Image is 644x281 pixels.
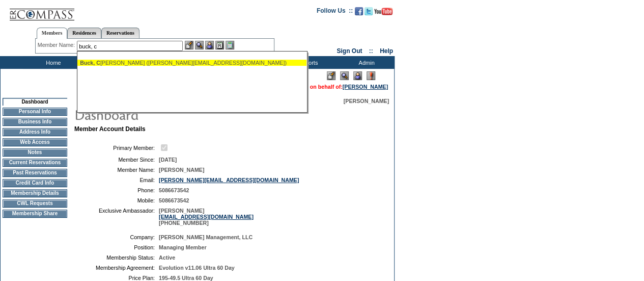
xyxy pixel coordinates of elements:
div: [PERSON_NAME] ([PERSON_NAME][EMAIL_ADDRESS][DOMAIN_NAME]) [80,60,304,66]
span: Managing Member [159,244,207,250]
a: Help [380,47,393,55]
img: Impersonate [205,41,214,49]
span: :: [369,47,373,55]
span: Buck, C [80,60,100,66]
td: Price Plan: [78,275,155,281]
img: Impersonate [353,71,362,80]
a: Reservations [101,28,139,38]
td: Home [23,56,81,69]
td: Membership Share [3,210,67,218]
td: Exclusive Ambassador: [78,208,155,226]
img: Edit Mode [327,71,335,80]
a: Members [37,28,68,39]
img: Reservations [215,41,224,49]
td: Company: [78,234,155,240]
span: 5086673542 [159,197,189,203]
img: b_edit.gif [185,41,193,49]
img: View [195,41,204,49]
td: Dashboard [3,98,67,106]
td: Membership Agreement: [78,265,155,271]
td: Primary Member: [78,143,155,152]
td: CWL Requests [3,199,67,208]
td: Membership Status: [78,254,155,261]
img: b_calculator.gif [226,41,234,49]
td: Admin [336,56,395,69]
td: Web Access [3,138,67,146]
td: Email: [78,177,155,183]
img: Follow us on Twitter [365,7,373,15]
td: Membership Details [3,189,67,197]
td: Member Name: [78,167,155,173]
td: Personal Info [3,108,67,116]
img: Subscribe to our YouTube Channel [374,8,393,15]
span: [PERSON_NAME] [PHONE_NUMBER] [159,208,254,226]
img: pgTtlDashboard.gif [74,104,277,124]
span: [PERSON_NAME] [159,167,204,173]
a: Residences [67,28,101,38]
b: Member Account Details [74,125,146,133]
span: [PERSON_NAME] [344,98,389,104]
td: Position: [78,244,155,250]
div: Member Name: [38,41,77,49]
td: Mobile: [78,197,155,203]
img: Log Concern/Member Elevation [367,71,375,80]
a: Become our fan on Facebook [355,10,363,16]
td: Credit Card Info [3,179,67,187]
span: 5086673542 [159,187,189,193]
img: Become our fan on Facebook [355,7,363,15]
span: [PERSON_NAME] Management, LLC [159,234,253,240]
a: [PERSON_NAME] [343,84,388,90]
span: You are acting on behalf of: [271,84,388,90]
span: Evolution v11.06 Ultra 60 Day [159,265,235,271]
a: [EMAIL_ADDRESS][DOMAIN_NAME] [159,214,254,220]
td: Phone: [78,187,155,193]
a: [PERSON_NAME][EMAIL_ADDRESS][DOMAIN_NAME] [159,177,299,183]
td: Business Info [3,118,67,126]
td: Current Reservations [3,159,67,167]
td: Notes [3,148,67,157]
span: 195-49.5 Ultra 60 Day [159,275,213,281]
a: Follow us on Twitter [365,10,373,16]
img: View Mode [340,71,349,80]
a: Sign Out [337,47,362,55]
td: Member Since: [78,157,155,163]
span: [DATE] [159,157,177,163]
span: Active [159,254,175,261]
td: Follow Us :: [317,6,353,18]
td: Past Reservations [3,169,67,177]
td: Address Info [3,128,67,136]
a: Subscribe to our YouTube Channel [374,10,393,16]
